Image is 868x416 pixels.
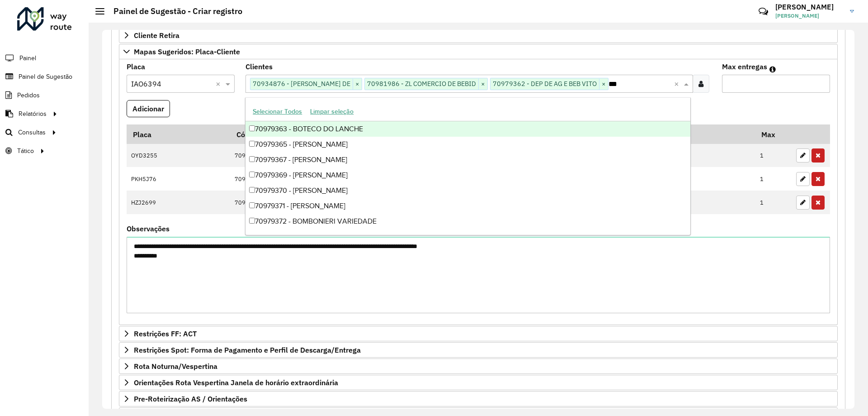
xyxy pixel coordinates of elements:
td: 1 [755,167,792,191]
div: 70979369 - [PERSON_NAME] [245,167,690,183]
td: 70984794 [230,191,491,214]
th: Max [755,124,792,143]
span: [PERSON_NAME] [775,12,843,20]
th: Placa [127,124,230,143]
a: Contato Rápido [754,2,773,21]
a: Pre-Roteirização AS / Orientações [119,391,838,406]
span: Tático [17,146,34,156]
td: OYD3255 [127,144,230,167]
span: Painel [19,53,36,63]
div: 70979371 - [PERSON_NAME] [245,198,690,214]
div: 70979373 - MERCEARIA MENEZES [245,229,690,244]
div: Mapas Sugeridos: Placa-Cliente [119,59,838,325]
td: 70978780 [230,144,491,167]
button: Selecionar Todos [249,105,306,119]
div: 70979372 - BOMBONIERI VARIEDADE [245,214,690,229]
a: Orientações Rota Vespertina Janela de horário extraordinária [119,375,838,390]
th: Código Cliente [230,124,491,143]
span: Pre-Roteirização AS / Orientações [134,395,247,402]
td: 1 [755,144,792,167]
span: Orientações Rota Vespertina Janela de horário extraordinária [134,379,338,386]
a: Restrições Spot: Forma de Pagamento e Perfil de Descarga/Entrega [119,342,838,358]
span: 70979362 - DEP DE AG E BEB VITO [491,78,599,89]
label: Clientes [245,61,273,72]
span: × [353,79,362,90]
div: 70979370 - [PERSON_NAME] [245,183,690,198]
div: 70979367 - [PERSON_NAME] [245,152,690,167]
span: Restrições FF: ACT [134,330,197,337]
span: 70934876 - [PERSON_NAME] DE [250,78,353,89]
button: Adicionar [127,100,170,117]
td: HZJ2699 [127,191,230,214]
span: Cliente Retira [134,32,179,39]
label: Max entregas [722,61,767,72]
a: Cliente Retira [119,28,838,43]
span: × [478,79,487,90]
label: Observações [127,223,170,234]
span: Pedidos [17,91,40,100]
td: 1 [755,191,792,214]
span: Painel de Sugestão [19,72,72,81]
div: 70979363 - BOTECO DO LANCHE [245,121,690,137]
span: × [599,79,608,90]
em: Máximo de clientes que serão colocados na mesma rota com os clientes informados [769,66,776,73]
span: Mapas Sugeridos: Placa-Cliente [134,48,240,55]
span: Rota Noturna/Vespertina [134,363,217,370]
span: Clear all [674,78,682,89]
td: 70994916 [230,167,491,191]
span: Relatórios [19,109,47,119]
a: Rota Noturna/Vespertina [119,359,838,374]
td: PKH5J76 [127,167,230,191]
ng-dropdown-panel: Options list [245,97,690,235]
div: 70979365 - [PERSON_NAME] [245,137,690,152]
h2: Painel de Sugestão - Criar registro [104,6,242,16]
a: Restrições FF: ACT [119,326,838,341]
a: Mapas Sugeridos: Placa-Cliente [119,44,838,59]
span: Restrições Spot: Forma de Pagamento e Perfil de Descarga/Entrega [134,346,361,354]
button: Limpar seleção [306,105,358,119]
span: Clear all [216,78,223,89]
label: Placa [127,61,145,72]
h3: [PERSON_NAME] [775,3,843,11]
span: Consultas [18,128,46,137]
span: 70981986 - ZL COMERCIO DE BEBID [365,78,478,89]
